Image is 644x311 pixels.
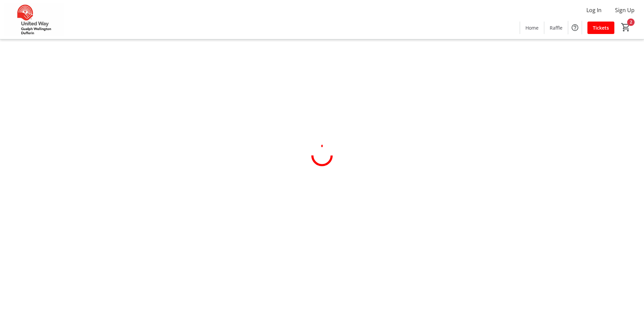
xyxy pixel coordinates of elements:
[581,5,607,15] button: Log In
[586,6,602,14] span: Log In
[587,22,614,34] a: Tickets
[525,24,539,31] span: Home
[4,3,64,36] img: United Way Guelph Wellington Dufferin's Logo
[520,22,544,34] a: Home
[544,22,568,34] a: Raffle
[615,6,635,14] span: Sign Up
[620,21,632,33] button: Cart
[568,21,582,34] button: Help
[610,5,640,15] button: Sign Up
[550,24,562,31] span: Raffle
[593,24,609,31] span: Tickets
